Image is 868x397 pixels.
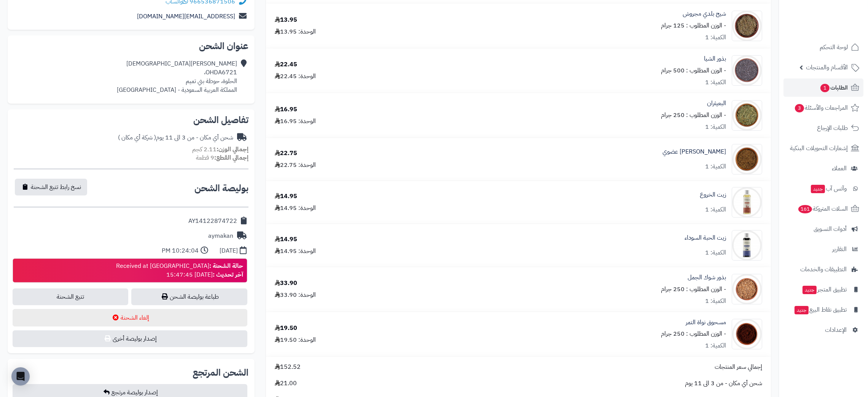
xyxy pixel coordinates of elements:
a: المراجعات والأسئلة3 [784,99,863,117]
span: أدوات التسويق [814,224,847,234]
div: [PERSON_NAME][DEMOGRAPHIC_DATA] OHDA6721، الحلوة، حوطة بني تميم المملكة العربية السعودية - [GEOGR... [117,59,237,94]
a: البعيثران [707,99,726,108]
span: التطبيقات والخدمات [800,264,847,275]
span: تطبيق المتجر [802,284,847,295]
h2: تفاصيل الشحن [14,115,248,125]
h2: بوليصة الشحن [194,184,248,193]
div: الكمية: 1 [705,123,726,131]
small: - الوزن المطلوب : 250 جرام [661,329,726,338]
span: ( شركة أي مكان ) [118,133,156,142]
span: 152.52 [275,363,301,371]
div: الوحدة: 14.95 [275,247,316,256]
a: طباعة بوليصة الشحن [131,288,247,305]
button: إلغاء الشحنة [13,309,247,327]
div: Received at [GEOGRAPHIC_DATA] [DATE] 15:47:45 [116,262,243,279]
div: الوحدة: 33.90 [275,291,316,299]
div: 22.75 [275,149,297,158]
span: المراجعات والأسئلة [794,102,848,113]
h2: الشحن المرتجع [193,368,248,377]
a: الطلبات1 [784,78,863,97]
button: نسخ رابط تتبع الشحنة [15,179,87,195]
span: العملاء [832,163,847,174]
div: aymakan [208,232,233,240]
div: الكمية: 1 [705,78,726,87]
a: تطبيق المتجرجديد [784,280,863,299]
span: لوحة التحكم [820,42,848,53]
strong: آخر تحديث : [213,270,243,279]
div: الوحدة: 19.50 [275,336,316,344]
button: إصدار بوليصة أخرى [13,330,247,347]
div: 33.90 [275,279,297,288]
a: [EMAIL_ADDRESS][DOMAIN_NAME] [137,12,235,21]
a: شيح بلدي مجروش [683,10,726,18]
span: تطبيق نقاط البيع [794,304,847,315]
span: طلبات الإرجاع [817,123,848,133]
a: طلبات الإرجاع [784,119,863,137]
div: الكمية: 1 [705,205,726,214]
span: الطلبات [820,82,848,93]
a: التطبيقات والخدمات [784,260,863,279]
div: الوحدة: 22.45 [275,72,316,81]
div: AY14122874722 [188,217,237,226]
a: زيت الخروع [700,190,726,199]
span: إجمالي سعر المنتجات [715,363,762,371]
small: 2.11 كجم [192,145,248,154]
span: جديد [811,185,825,193]
a: زيت الحبة السوداء [685,234,726,242]
a: أدوات التسويق [784,220,863,238]
img: 1737394487-Date%20Seed%20Powder-90x90.jpg [732,319,762,349]
div: [DATE] [220,247,238,255]
img: 1693581311-Sesame%20Hasawi,%20Organic-90x90.jpg [732,144,762,174]
a: تتبع الشحنة [13,288,128,305]
div: الكمية: 1 [705,162,726,171]
img: 1667661819-Chia%20Seeds-90x90.jpg [732,55,762,86]
div: 16.95 [275,105,297,114]
span: جديد [803,286,817,294]
div: الوحدة: 13.95 [275,27,316,36]
a: الإعدادات [784,321,863,339]
div: الكمية: 1 [705,341,726,350]
a: [PERSON_NAME] عضوي [663,147,726,156]
small: - الوزن المطلوب : 250 جرام [661,110,726,120]
div: 13.95 [275,16,297,24]
a: مسحوق نواة التمر [686,318,726,327]
a: لوحة التحكم [784,38,863,56]
span: 1 [820,84,830,92]
small: - الوزن المطلوب : 250 جرام [661,285,726,294]
div: الوحدة: 22.75 [275,161,316,170]
a: بذور شوك الجمل [688,273,726,282]
span: السلات المتروكة [798,203,848,214]
h2: عنوان الشحن [14,42,248,51]
span: 21.00 [275,379,297,388]
span: وآتس آب [810,183,847,194]
span: شحن أي مكان - من 3 الى 11 يوم [685,379,762,388]
div: الوحدة: 14.95 [275,204,316,213]
a: التقارير [784,240,863,258]
div: شحن أي مكان - من 3 الى 11 يوم [118,133,233,142]
div: الكمية: 1 [705,297,726,306]
small: 9 قطعة [196,153,248,162]
img: 1706025408-Castor%20Oil-90x90.jpg [732,187,762,218]
a: تطبيق نقاط البيعجديد [784,301,863,319]
div: 14.95 [275,192,297,201]
div: 19.50 [275,324,297,333]
a: وآتس آبجديد [784,179,863,198]
span: 161 [798,205,812,213]
img: 1660066342-Artemisia%20Crushed-90x90.jpg [732,11,762,41]
span: 3 [795,104,804,112]
a: السلات المتروكة161 [784,200,863,218]
a: إشعارات التحويلات البنكية [784,139,863,157]
strong: حالة الشحنة : [209,261,243,271]
div: 22.45 [275,60,297,69]
div: 10:24:04 PM [162,247,199,255]
small: - الوزن المطلوب : 500 جرام [661,66,726,75]
a: بذور الشيا [704,54,726,63]
span: الأقسام والمنتجات [806,62,848,73]
span: الإعدادات [825,325,847,335]
strong: إجمالي القطع: [214,153,248,162]
div: الكمية: 1 [705,33,726,42]
div: الوحدة: 16.95 [275,117,316,126]
span: نسخ رابط تتبع الشحنة [31,182,81,192]
div: الكمية: 1 [705,248,726,257]
div: 14.95 [275,235,297,244]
